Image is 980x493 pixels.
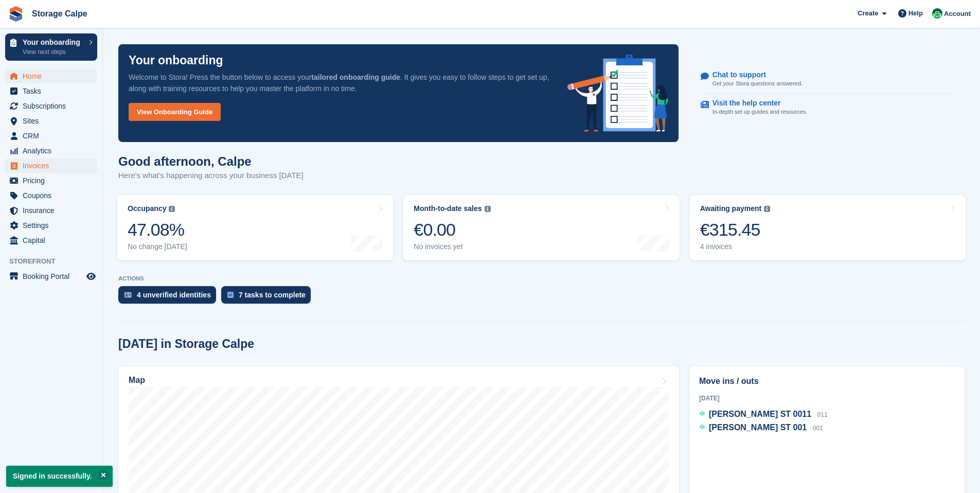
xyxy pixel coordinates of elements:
div: Awaiting payment [700,204,762,213]
img: verify_identity-adf6edd0f0f0b5bbfe63781bf79b02c33cf7c696d77639b501bdc392416b5a36.svg [124,292,132,298]
a: 4 unverified identities [118,286,221,309]
a: Awaiting payment €315.45 4 invoices [690,195,966,260]
a: menu [5,159,97,173]
p: ACTIONS [118,275,965,282]
a: menu [5,269,97,284]
p: View next steps [23,47,84,57]
h2: Map [129,376,145,385]
a: menu [5,188,97,203]
h2: Move ins / outs [699,375,955,388]
span: Capital [23,233,84,248]
a: Preview store [85,270,97,283]
p: Welcome to Stora! Press the button below to access your . It gives you easy to follow steps to ge... [129,72,551,94]
a: [PERSON_NAME] ST 0011 011 [699,408,828,421]
span: 001 [813,425,823,432]
span: Settings [23,218,84,233]
div: 4 unverified identities [137,291,211,299]
span: Analytics [23,144,84,158]
a: 7 tasks to complete [221,286,316,309]
p: Chat to support [712,71,794,79]
span: Booking Portal [23,269,84,284]
img: task-75834270c22a3079a89374b754ae025e5fb1db73e45f91037f5363f120a921f8.svg [227,292,234,298]
a: menu [5,218,97,233]
a: menu [5,84,97,98]
span: 011 [817,411,828,418]
strong: tailored onboarding guide [311,73,400,81]
div: €0.00 [414,219,490,240]
div: 4 invoices [700,242,771,251]
a: Chat to support Get your Stora questions answered. [701,65,955,94]
p: Your onboarding [23,39,84,46]
p: Here's what's happening across your business [DATE] [118,170,304,182]
p: Get your Stora questions answered. [712,79,803,88]
img: Calpe Storage [932,8,942,19]
img: onboarding-info-6c161a55d2c0e0a8cae90662b2fe09162a5109e8cc188191df67fb4f79e88e88.svg [567,55,668,132]
div: Occupancy [128,204,166,213]
div: [DATE] [699,394,955,403]
a: Visit the help center In-depth set up guides and resources. [701,94,955,121]
p: Visit the help center [712,99,799,108]
img: icon-info-grey-7440780725fd019a000dd9b08b2336e03edf1995a4989e88bcd33f0948082b44.svg [764,206,770,212]
span: Pricing [23,173,84,188]
img: stora-icon-8386f47178a22dfd0bd8f6a31ec36ba5ce8667c1dd55bd0f319d3a0aa187defe.svg [8,6,24,22]
a: menu [5,144,97,158]
span: [PERSON_NAME] ST 001 [709,423,807,432]
a: [PERSON_NAME] ST 001 001 [699,421,823,435]
div: €315.45 [700,219,771,240]
img: icon-info-grey-7440780725fd019a000dd9b08b2336e03edf1995a4989e88bcd33f0948082b44.svg [169,206,175,212]
span: Invoices [23,159,84,173]
a: menu [5,69,97,83]
span: Home [23,69,84,83]
a: menu [5,99,97,113]
a: Occupancy 47.08% No change [DATE] [117,195,393,260]
a: menu [5,203,97,218]
span: [PERSON_NAME] ST 0011 [709,410,811,418]
span: Storefront [9,256,102,267]
span: Create [858,8,878,19]
span: Account [944,9,971,19]
h1: Good afternoon, Calpe [118,154,304,168]
p: Signed in successfully. [6,466,113,487]
div: 47.08% [128,219,187,240]
a: menu [5,233,97,248]
span: CRM [23,129,84,143]
div: 7 tasks to complete [239,291,306,299]
span: Coupons [23,188,84,203]
div: Month-to-date sales [414,204,482,213]
a: Month-to-date sales €0.00 No invoices yet [403,195,679,260]
span: Insurance [23,203,84,218]
span: Tasks [23,84,84,98]
span: Sites [23,114,84,128]
a: View Onboarding Guide [129,103,221,121]
img: icon-info-grey-7440780725fd019a000dd9b08b2336e03edf1995a4989e88bcd33f0948082b44.svg [485,206,491,212]
a: menu [5,129,97,143]
span: Subscriptions [23,99,84,113]
h2: [DATE] in Storage Calpe [118,337,254,351]
p: In-depth set up guides and resources. [712,108,808,116]
a: menu [5,173,97,188]
div: No change [DATE] [128,242,187,251]
p: Your onboarding [129,55,223,66]
span: Help [908,8,923,19]
div: No invoices yet [414,242,490,251]
a: Your onboarding View next steps [5,33,97,61]
a: Storage Calpe [28,5,92,22]
a: menu [5,114,97,128]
